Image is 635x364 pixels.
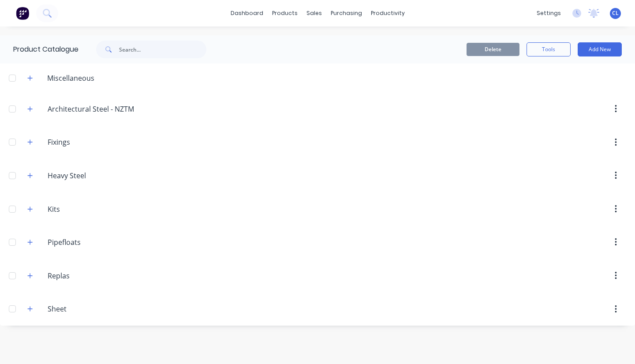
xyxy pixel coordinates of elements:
[366,7,409,20] div: productivity
[578,42,622,56] button: Add New
[612,9,619,17] span: CL
[119,41,206,58] input: Search...
[48,237,152,248] input: Enter category name
[48,304,152,314] input: Enter category name
[40,73,101,83] div: Miscellaneous
[326,7,366,20] div: purchasing
[48,170,152,181] input: Enter category name
[48,204,152,214] input: Enter category name
[467,43,519,56] button: Delete
[302,7,326,20] div: sales
[48,104,152,114] input: Enter category name
[226,7,268,20] a: dashboard
[527,42,571,56] button: Tools
[532,7,565,20] div: settings
[48,270,152,281] input: Enter category name
[268,7,302,20] div: products
[48,137,152,147] input: Enter category name
[16,7,29,20] img: Factory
